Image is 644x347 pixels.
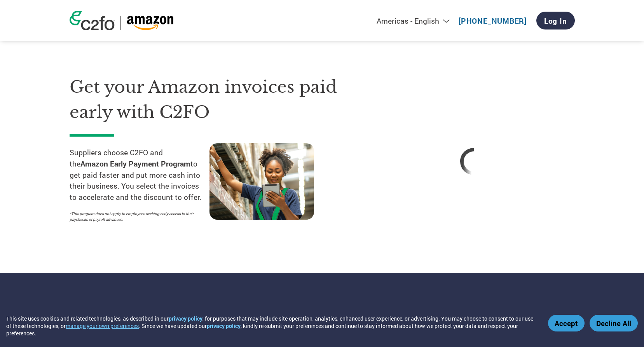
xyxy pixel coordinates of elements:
a: [PHONE_NUMBER] [459,16,527,26]
button: Accept [548,315,585,331]
strong: Amazon Early Payment Program [80,159,190,168]
div: This site uses cookies and related technologies, as described in our , for purposes that may incl... [6,315,537,337]
img: c2fo logo [70,11,115,30]
a: Log In [536,12,575,29]
a: privacy policy [169,315,202,322]
button: Decline All [590,315,638,331]
p: Suppliers choose C2FO and the to get paid faster and put more cash into their business. You selec... [70,147,209,203]
img: Amazon [127,16,174,30]
h1: Get your Amazon invoices paid early with C2FO [70,75,349,125]
p: *This program does not apply to employees seeking early access to their paychecks or payroll adva... [70,211,202,222]
button: manage your own preferences [66,322,139,330]
img: supply chain worker [209,143,314,220]
a: privacy policy [207,322,241,330]
h3: How the program works [70,307,312,323]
